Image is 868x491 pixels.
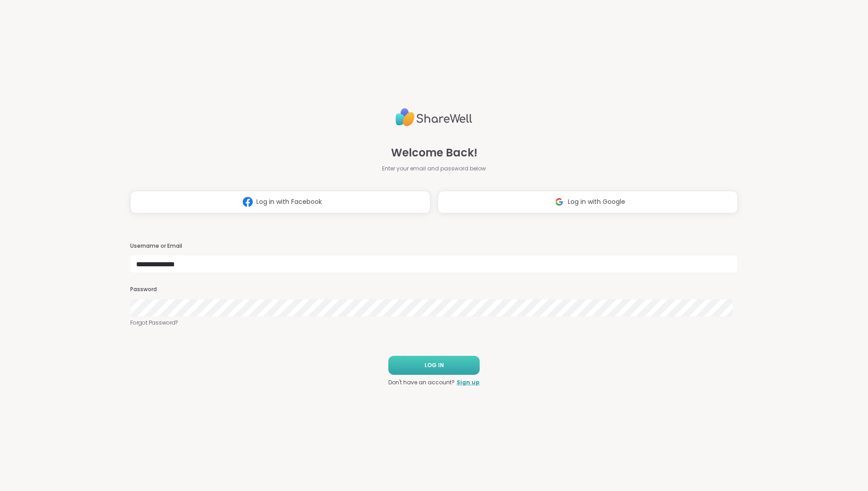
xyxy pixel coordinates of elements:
span: Don't have an account? [388,378,455,387]
span: Welcome Back! [391,145,477,161]
span: Log in with Facebook [256,197,322,207]
h3: Password [130,286,738,293]
span: LOG IN [425,361,444,369]
img: ShareWell Logomark [551,194,568,210]
button: Log in with Facebook [130,191,430,213]
img: ShareWell Logo [396,104,472,130]
h3: Username or Email [130,242,738,250]
span: Enter your email and password below [382,165,486,173]
button: LOG IN [388,356,480,375]
a: Sign up [457,378,480,387]
button: Log in with Google [438,191,738,213]
img: ShareWell Logomark [239,194,256,210]
span: Log in with Google [568,197,625,207]
a: Forgot Password? [130,319,738,327]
